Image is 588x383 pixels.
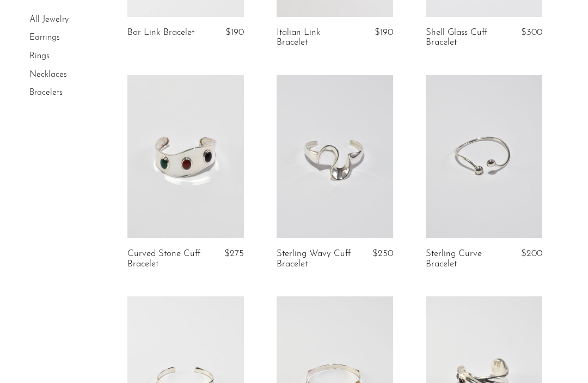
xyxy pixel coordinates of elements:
span: $190 [375,28,393,37]
a: All Jewelry [29,15,69,24]
a: Italian Link Bracelet [277,28,352,48]
a: Sterling Curve Bracelet [426,249,501,269]
a: Earrings [29,34,60,42]
span: $190 [225,28,244,37]
span: $200 [521,249,542,258]
a: Rings [29,52,50,60]
a: Bar Link Bracelet [127,28,194,38]
span: $300 [521,28,542,37]
a: Necklaces [29,70,67,79]
a: Sterling Wavy Cuff Bracelet [277,249,352,269]
span: $275 [224,249,244,258]
a: Shell Glass Cuff Bracelet [426,28,501,48]
a: Bracelets [29,88,63,97]
span: $250 [372,249,393,258]
a: Curved Stone Cuff Bracelet [127,249,203,269]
